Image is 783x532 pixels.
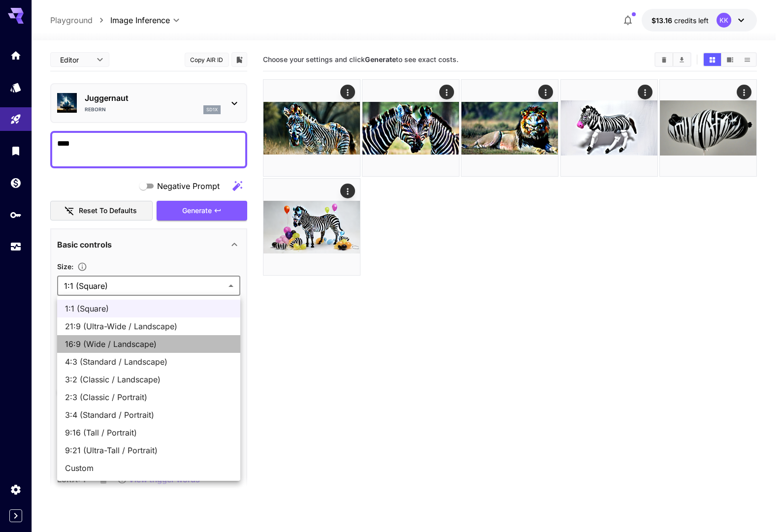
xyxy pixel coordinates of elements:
span: 2:3 (Classic / Portrait) [65,391,232,403]
span: 4:3 (Standard / Landscape) [65,356,232,368]
span: 1:1 (Square) [65,303,232,314]
span: 21:9 (Ultra-Wide / Landscape) [65,320,232,332]
span: Custom [65,462,232,474]
span: 16:9 (Wide / Landscape) [65,338,232,350]
span: 9:21 (Ultra-Tall / Portrait) [65,444,232,456]
span: 9:16 (Tall / Portrait) [65,427,232,438]
span: 3:4 (Standard / Portrait) [65,409,232,421]
span: 3:2 (Classic / Landscape) [65,374,232,385]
